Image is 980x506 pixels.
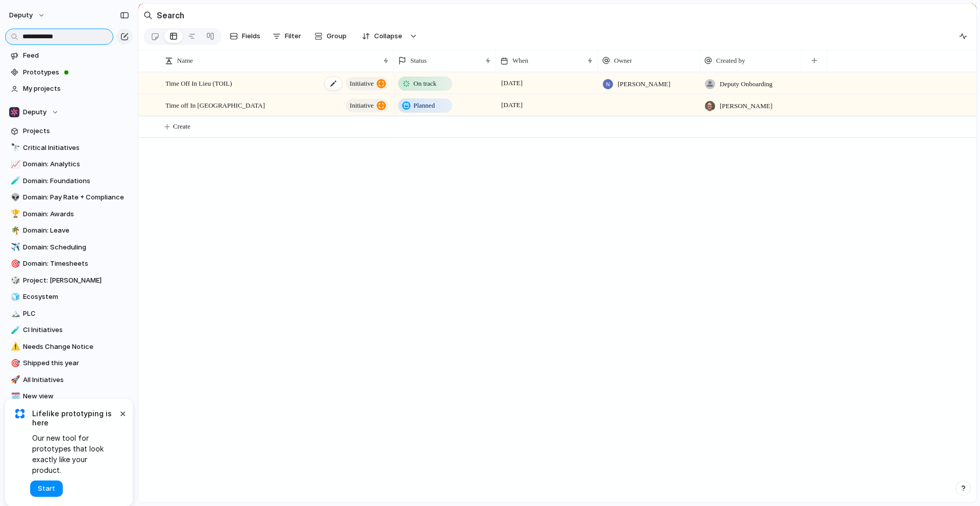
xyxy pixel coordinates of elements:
[23,107,46,117] span: Deputy
[716,56,745,66] span: Created by
[499,99,525,111] span: [DATE]
[5,389,133,404] div: 🗓️New view
[11,142,18,154] div: 🔭
[173,121,190,132] span: Create
[5,140,133,156] a: 🔭Critical Initiatives
[9,275,19,286] button: 🎲
[157,9,184,21] h2: Search
[5,306,133,321] a: 🏔️PLC
[413,79,436,89] span: On track
[23,275,129,286] span: Project: [PERSON_NAME]
[346,77,388,90] button: initiative
[23,391,129,401] span: New view
[11,175,18,187] div: 🧪
[23,225,129,236] span: Domain: Leave
[5,322,133,338] div: 🧪CI Initiatives
[5,240,133,255] a: ✈️Domain: Scheduling
[226,28,264,44] button: Fields
[30,480,63,497] button: Start
[9,10,33,20] span: deputy
[350,98,374,113] span: initiative
[9,375,19,385] button: 🚀
[23,309,129,319] span: PLC
[23,259,129,269] span: Domain: Timesheets
[5,157,133,172] a: 📈Domain: Analytics
[11,358,18,369] div: 🎯
[720,101,772,111] span: [PERSON_NAME]
[5,372,133,388] div: 🚀All Initiatives
[5,190,133,205] a: 👽Domain: Pay Rate + Compliance
[242,31,260,41] span: Fields
[9,176,19,186] button: 🧪
[356,28,407,44] button: Collapse
[23,375,129,385] span: All Initiatives
[9,225,19,236] button: 🌴
[165,77,232,89] span: Time Off In Lieu (TOIL)
[5,7,51,23] button: deputy
[11,241,18,253] div: ✈️
[9,192,19,203] button: 👽
[5,339,133,355] div: ⚠️Needs Change Notice
[720,79,773,89] span: Deputy Onboarding
[9,143,19,153] button: 🔭
[9,309,19,319] button: 🏔️
[9,209,19,219] button: 🏆
[9,391,19,401] button: 🗓️
[499,77,525,89] span: [DATE]
[23,325,129,335] span: CI Initiatives
[512,56,528,66] span: When
[23,209,129,219] span: Domain: Awards
[9,325,19,335] button: 🧪
[11,324,18,336] div: 🧪
[23,292,129,302] span: Ecosystem
[11,192,18,204] div: 👽
[11,225,18,237] div: 🌴
[23,50,129,61] span: Feed
[350,77,374,91] span: initiative
[5,81,133,96] a: My projects
[23,176,129,186] span: Domain: Foundations
[309,28,352,44] button: Group
[11,159,18,170] div: 📈
[9,358,19,368] button: 🎯
[5,173,133,189] a: 🧪Domain: Foundations
[413,100,435,111] span: Planned
[23,358,129,368] span: Shipped this year
[5,207,133,222] a: 🏆Domain: Awards
[23,159,129,169] span: Domain: Analytics
[374,31,402,41] span: Collapse
[346,99,388,112] button: initiative
[5,256,133,271] a: 🎯Domain: Timesheets
[5,48,133,63] a: Feed
[5,273,133,288] a: 🎲Project: [PERSON_NAME]
[23,342,129,352] span: Needs Change Notice
[116,407,129,419] button: Dismiss
[177,56,193,66] span: Name
[23,143,129,153] span: Critical Initiatives
[5,105,133,120] button: Deputy
[614,56,632,66] span: Owner
[5,65,133,80] a: Prototypes
[11,258,18,270] div: 🎯
[5,356,133,371] a: 🎯Shipped this year
[11,291,18,303] div: 🧊
[165,99,265,111] span: Time off In [GEOGRAPHIC_DATA]
[11,391,18,402] div: 🗓️
[32,433,117,475] span: Our new tool for prototypes that look exactly like your product.
[11,308,18,319] div: 🏔️
[9,292,19,302] button: 🧊
[23,84,129,94] span: My projects
[9,259,19,269] button: 🎯
[38,484,55,494] span: Start
[5,223,133,238] div: 🌴Domain: Leave
[9,342,19,352] button: ⚠️
[32,409,117,427] span: Lifelike prototyping is here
